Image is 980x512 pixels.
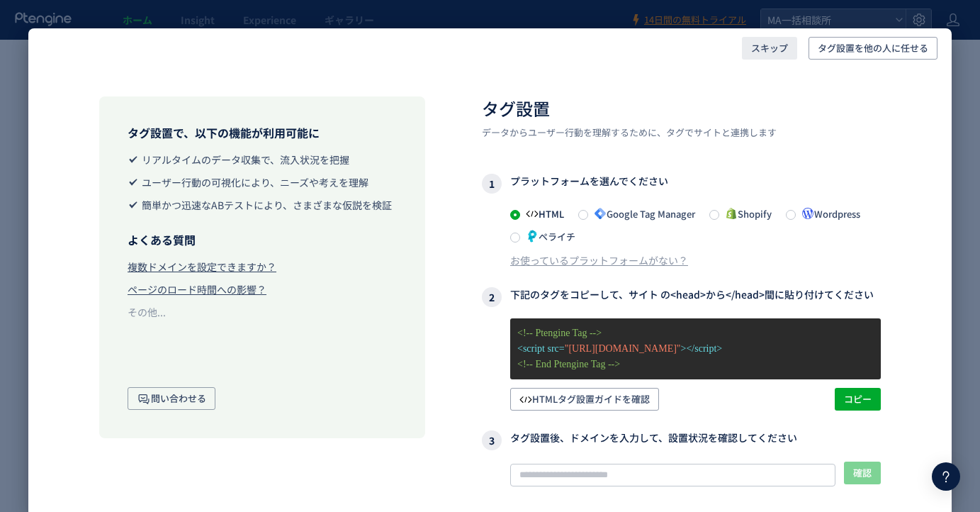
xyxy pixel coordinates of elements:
span: ペライチ [520,230,575,243]
span: HTML [520,207,564,221]
div: その他... [128,305,166,319]
h3: タグ設置後、ドメインを入力して、設置状況を確認してください [482,430,881,450]
div: 複数ドメインを設定できますか？ [128,260,276,274]
p: <!-- End Ptengine Tag --> [517,357,874,372]
p: データからユーザー行動を理解するために、タグでサイトと連携します [482,126,881,140]
span: 確認 [853,462,872,484]
button: コピー [835,388,881,411]
div: お使っているプラットフォームがない？ [510,253,688,267]
span: "[URL][DOMAIN_NAME]" [565,343,681,354]
h3: 下記のタグをコピーして、サイト の<head>から</head>間に貼り付けてください [482,287,881,307]
i: 3 [482,430,502,450]
h3: プラットフォームを選んでください [482,174,881,194]
span: スキップ [751,37,788,60]
span: Google Tag Manager [588,207,695,221]
li: ユーザー行動の可視化により、ニーズや考えを理解 [128,175,397,189]
span: コピー [844,388,872,411]
div: ページのロード時間への影響？ [128,282,266,296]
button: 確認 [844,462,881,484]
p: <script src= ></script> [517,341,874,357]
button: スキップ [742,37,797,60]
button: 問い合わせる [128,387,215,410]
p: <!-- Ptengine Tag --> [517,325,874,341]
i: 2 [482,287,502,307]
h3: タグ設置で、以下の機能が利用可能に [128,125,397,141]
button: HTMLタグ設置ガイドを確認 [510,388,659,411]
span: 問い合わせる [137,387,206,410]
h2: タグ設置 [482,96,881,121]
button: タグ設置を他の人に任せる [809,37,937,60]
span: Shopify [719,207,772,221]
span: Wordpress [796,207,860,221]
span: HTMLタグ設置ガイドを確認 [519,388,650,411]
li: リアルタイムのデータ収集で、流入状況を把握 [128,152,397,167]
span: タグ設置を他の人に任せる [818,37,928,60]
h3: よくある質問 [128,232,397,248]
i: 1 [482,174,502,194]
li: 簡単かつ迅速なABテストにより、さまざまな仮説を検証 [128,198,397,212]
